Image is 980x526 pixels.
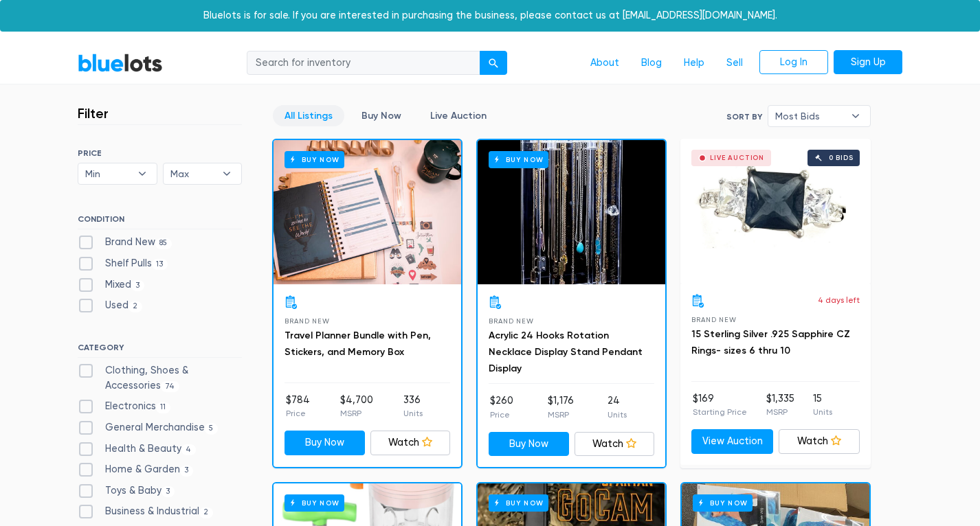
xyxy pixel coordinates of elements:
b: ▾ [128,163,157,184]
a: Buy Now [350,105,413,126]
p: MSRP [548,409,574,421]
span: 3 [180,466,193,477]
span: Brand New [489,317,533,325]
a: Log In [759,50,828,75]
h6: CONDITION [78,214,242,229]
a: 15 Sterling Silver .925 Sapphire CZ Rings- sizes 6 thru 10 [691,328,850,356]
span: 3 [131,280,144,291]
li: $169 [693,391,747,419]
span: Min [85,163,131,184]
span: 2 [199,507,213,518]
a: Help [673,50,715,76]
h3: Filter [78,105,109,122]
label: Home & Garden [78,462,193,477]
div: 0 bids [829,155,854,161]
a: Sell [715,50,754,76]
h6: CATEGORY [78,343,242,358]
a: Travel Planner Bundle with Pen, Stickers, and Memory Box [285,330,431,358]
span: 2 [129,301,142,312]
a: Watch [575,432,655,457]
span: 74 [161,381,179,392]
span: Most Bids [775,106,844,126]
li: 24 [608,393,627,421]
a: Watch [370,431,451,455]
label: Business & Industrial [78,504,213,519]
h6: Buy Now [285,151,344,168]
label: Electronics [78,399,170,414]
li: $1,176 [548,393,574,421]
h6: PRICE [78,148,242,158]
li: $4,700 [340,393,373,420]
li: $1,335 [766,391,794,419]
h6: Buy Now [489,494,548,512]
a: Sign Up [834,50,902,75]
a: Live Auction 0 bids [680,139,871,283]
label: Shelf Pulls [78,256,168,271]
a: Buy Now [478,140,665,284]
span: Max [170,163,216,184]
label: Clothing, Shoes & Accessories [78,363,242,393]
li: 336 [403,393,423,420]
a: Live Auction [419,105,498,126]
a: All Listings [273,105,344,126]
h6: Buy Now [489,151,548,168]
span: 11 [156,402,170,413]
span: 5 [205,423,218,434]
p: MSRP [340,407,373,420]
label: Mixed [78,277,144,293]
span: 85 [155,238,172,249]
p: Units [813,406,832,418]
li: $260 [490,393,513,421]
p: Units [608,409,627,421]
span: 13 [152,259,168,270]
span: 4 [181,444,196,455]
label: Toys & Baby [78,483,175,499]
a: Blog [630,50,673,76]
span: Brand New [691,316,736,323]
a: View Auction [691,429,773,454]
a: Buy Now [274,140,461,284]
p: 4 days left [818,294,860,306]
a: Buy Now [285,431,365,455]
b: ▾ [212,163,241,184]
li: $784 [286,393,310,420]
p: Price [286,407,310,420]
input: Search for inventory [247,51,480,76]
span: 3 [162,486,175,497]
p: MSRP [766,406,794,418]
li: 15 [813,391,832,419]
h6: Buy Now [693,494,753,512]
a: About [579,50,630,76]
a: Buy Now [489,432,569,457]
label: Sort By [726,111,762,123]
span: Brand New [285,317,329,325]
a: Watch [779,429,860,454]
label: Brand New [78,235,172,250]
label: Used [78,298,142,313]
p: Units [403,407,423,420]
a: BlueLots [78,53,163,73]
a: Acrylic 24 Hooks Rotation Necklace Display Stand Pendant Display [489,330,643,374]
div: Live Auction [710,155,764,161]
p: Price [490,409,513,421]
h6: Buy Now [285,494,344,512]
label: General Merchandise [78,420,218,435]
p: Starting Price [693,406,747,418]
label: Health & Beauty [78,442,196,457]
b: ▾ [841,106,870,126]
